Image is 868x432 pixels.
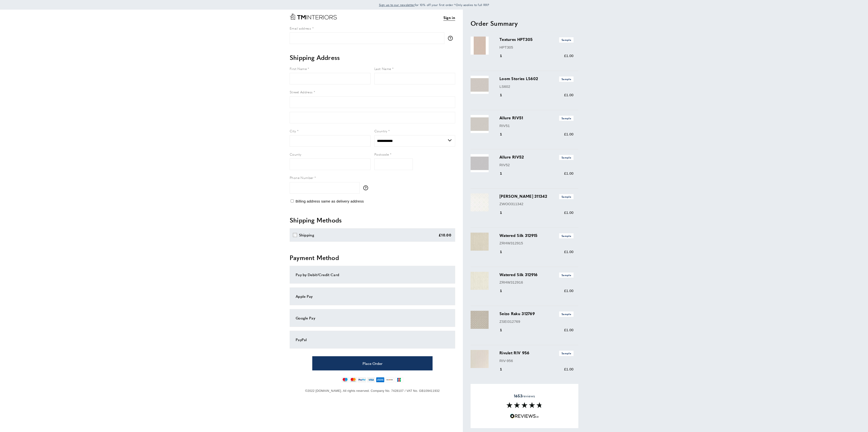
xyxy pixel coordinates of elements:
span: Sign up to our newsletter [379,3,415,7]
h3: Allure RIV52 [499,154,574,160]
img: discover [385,377,394,382]
div: Pay by Debit/Credit Card [296,272,449,278]
span: Sample [559,155,574,160]
button: More information [363,185,370,190]
img: visa [367,377,375,382]
a: Go to Home page [290,13,337,20]
img: Seizo Raku 312769 [471,311,489,329]
div: 1 [499,53,509,59]
p: ZWOO311342 [499,201,574,207]
span: £1.00 [564,93,574,97]
img: Watered Silk 312915 [471,233,489,251]
span: City [290,128,296,133]
a: Sign in [443,15,455,21]
img: Watered Silk 312916 [471,272,489,290]
span: ©2022 [DOMAIN_NAME]. All rights reserved. Company No. 7428107 / VAT No. GB109411932 [305,389,440,393]
h3: Rivulet RIV 956 [499,350,574,356]
div: Apple Pay [296,293,449,299]
img: jcb [395,377,403,382]
button: More information [448,36,455,41]
span: Last Name [374,66,391,71]
span: Country [374,128,387,133]
span: reviews [514,394,535,398]
h3: Watered Silk 312916 [499,272,574,278]
span: Email address [290,26,311,31]
img: Allure RIV52 [471,154,489,172]
span: £1.00 [564,132,574,136]
span: Billing address same as delivery address [295,199,364,203]
p: HPT305 [499,44,574,50]
p: RIV-956 [499,358,574,364]
span: Sample [559,116,574,121]
h2: Payment Method [290,253,455,262]
img: Reviews section [506,402,542,408]
img: Reviews.io 5 stars [510,414,539,419]
h2: Shipping Address [290,53,455,62]
span: £1.00 [564,367,574,371]
div: 1 [499,327,509,333]
a: Sign up to our newsletter [379,2,415,7]
img: Loom Stories LS602 [471,76,489,94]
span: Postcode [374,152,389,157]
div: 1 [499,131,509,137]
img: american-express [376,377,384,382]
span: £1.00 [564,210,574,215]
p: LS602 [499,84,574,89]
span: Street Address [290,89,313,94]
span: £1.00 [564,289,574,293]
p: RIV52 [499,162,574,168]
div: £10.00 [439,232,451,238]
span: for 10% off your first order *Only applies to full RRP [379,3,489,7]
div: PayPal [296,337,449,343]
span: Sample [559,351,574,356]
strong: 1653 [514,393,522,399]
div: 1 [499,210,509,216]
span: Sample [559,194,574,199]
p: ZRHW312915 [499,240,574,246]
span: Sample [559,76,574,82]
p: ZRHW312916 [499,280,574,285]
img: Veranda Trellis 311342 [471,193,489,211]
span: Phone Number [290,175,313,180]
div: 1 [499,249,509,255]
h3: [PERSON_NAME] 311342 [499,193,574,199]
img: Textures HPT305 [471,37,489,55]
h3: Watered Silk 312915 [499,233,574,238]
span: £1.00 [564,328,574,332]
input: Billing address same as delivery address [291,199,294,203]
span: £1.00 [564,171,574,175]
div: 1 [499,171,509,176]
span: County [290,152,301,157]
img: Rivulet RIV 956 [471,350,489,368]
span: Sample [559,233,574,238]
h3: Allure RIV51 [499,115,574,121]
span: £1.00 [564,250,574,254]
img: paypal [358,377,366,382]
span: Sample [559,311,574,317]
div: Shipping [299,232,314,238]
p: ZSEI312769 [499,319,574,324]
h3: Seizo Raku 312769 [499,311,574,317]
span: £1.00 [564,54,574,58]
h2: Shipping Methods [290,216,455,224]
div: 1 [499,288,509,294]
span: First Name [290,66,307,71]
img: maestro [342,377,349,382]
span: Sample [559,273,574,278]
img: Allure RIV51 [471,115,489,133]
span: Sample [559,37,574,42]
img: mastercard [350,377,357,382]
h2: Order Summary [471,19,578,28]
div: 1 [499,366,509,372]
div: Google Pay [296,315,449,321]
h3: Loom Stories LS602 [499,76,574,82]
p: RIV51 [499,123,574,129]
h3: Textures HPT305 [499,37,574,42]
div: 1 [499,92,509,98]
button: Place Order [312,356,433,370]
